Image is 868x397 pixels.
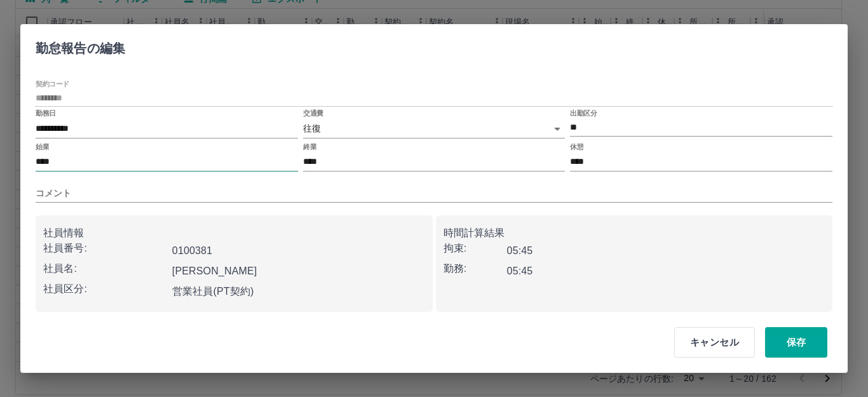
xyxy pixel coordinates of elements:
[172,266,257,276] b: [PERSON_NAME]
[303,119,566,138] div: 往復
[36,142,49,151] label: 始業
[172,245,212,256] b: 0100381
[43,281,167,297] p: 社員区分:
[303,109,323,118] label: 交通費
[444,261,507,276] p: 勤務:
[570,142,583,151] label: 休憩
[444,241,507,256] p: 拘束:
[43,225,425,241] p: 社員情報
[36,79,69,89] label: 契約コード
[36,109,56,118] label: 勤務日
[444,225,825,241] p: 時間計算結果
[507,245,533,256] b: 05:45
[507,266,533,276] b: 05:45
[20,24,140,67] h2: 勤怠報告の編集
[765,327,827,358] button: 保存
[674,327,755,358] button: キャンセル
[43,241,167,256] p: 社員番号:
[570,109,597,118] label: 出勤区分
[172,286,254,297] b: 営業社員(PT契約)
[303,142,316,151] label: 終業
[43,261,167,276] p: 社員名:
